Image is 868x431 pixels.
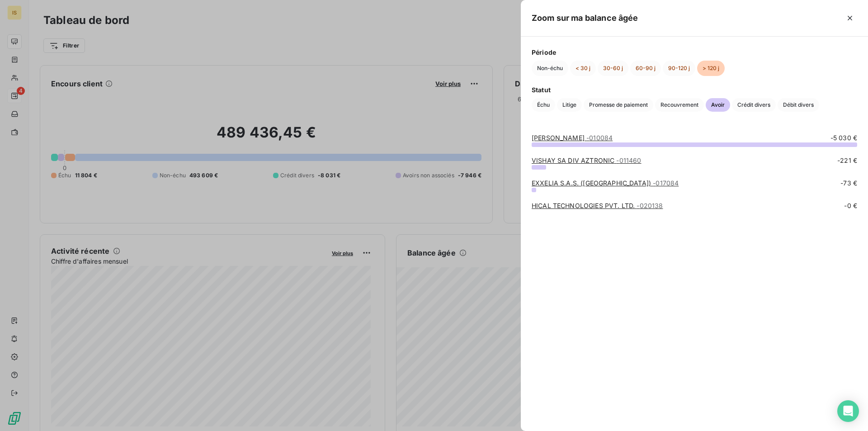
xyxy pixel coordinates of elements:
[630,61,661,76] button: 60-90 j
[637,202,663,209] span: - 020138
[532,134,613,142] a: [PERSON_NAME]
[586,134,613,142] span: - 010084
[557,98,582,112] button: Litige
[532,202,663,209] a: HICAL TECHNOLOGIES PVT. LTD.
[840,179,857,188] span: -73 €
[706,98,730,112] button: Avoir
[837,400,859,422] div: Open Intercom Messenger
[837,156,857,165] span: -221 €
[663,61,695,76] button: 90-120 j
[830,133,857,142] span: -5 030 €
[532,47,857,57] span: Période
[616,156,641,164] span: - 011460
[570,61,596,76] button: < 30 j
[532,179,679,187] a: EXXELIA S.A.S. ([GEOGRAPHIC_DATA])
[584,98,653,112] button: Promesse de paiement
[732,98,776,112] button: Crédit divers
[532,61,568,76] button: Non-échu
[598,61,628,76] button: 30-60 j
[532,12,638,24] h5: Zoom sur ma balance âgée
[653,179,679,187] span: - 017084
[844,201,857,210] span: -0 €
[532,156,642,164] a: VISHAY SA DIV AZTRONIC
[532,85,857,95] span: Statut
[697,61,725,76] button: > 120 j
[655,98,704,112] button: Recouvrement
[532,98,555,112] button: Échu
[778,98,819,112] button: Débit divers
